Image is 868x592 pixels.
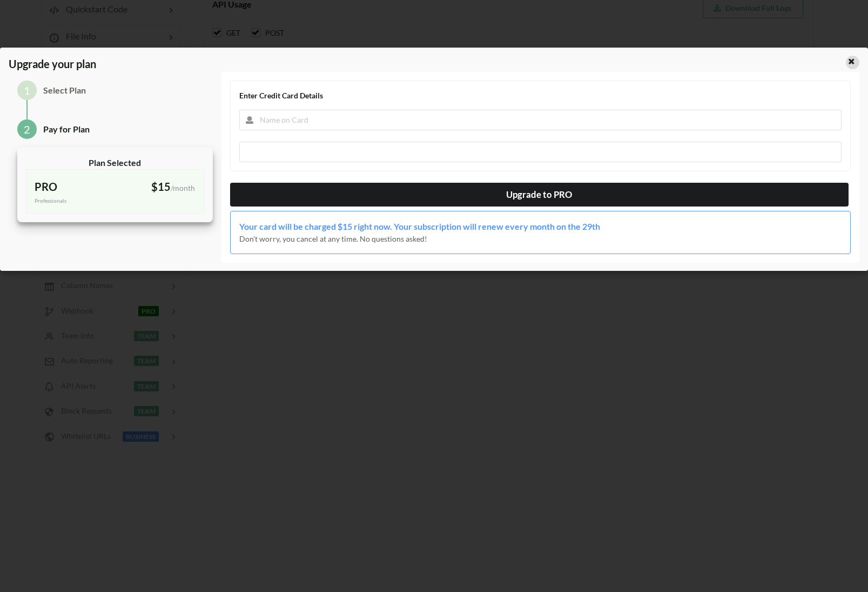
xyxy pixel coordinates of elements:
[9,57,96,79] span: Upgrade your plan
[239,110,842,130] input: Name on Card
[239,221,600,231] span: Your card will be charged $15 right now. Your subscription will renew every month on the 29th
[171,183,195,192] span: /month
[26,156,204,169] div: Plan Selected
[151,180,171,193] span: $15
[243,148,841,157] iframe: Secure card payment input frame
[35,197,115,205] div: Professionals
[239,91,323,100] span: Enter Credit Card Details
[43,124,90,134] span: Pay for Plan
[239,234,427,243] span: Don't worry, you cancel at any time. No questions asked!
[17,119,37,139] div: 2
[17,81,37,100] div: 1
[230,183,849,206] button: Upgrade to PRO
[43,85,86,95] span: Select Plan
[35,178,115,195] div: PRO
